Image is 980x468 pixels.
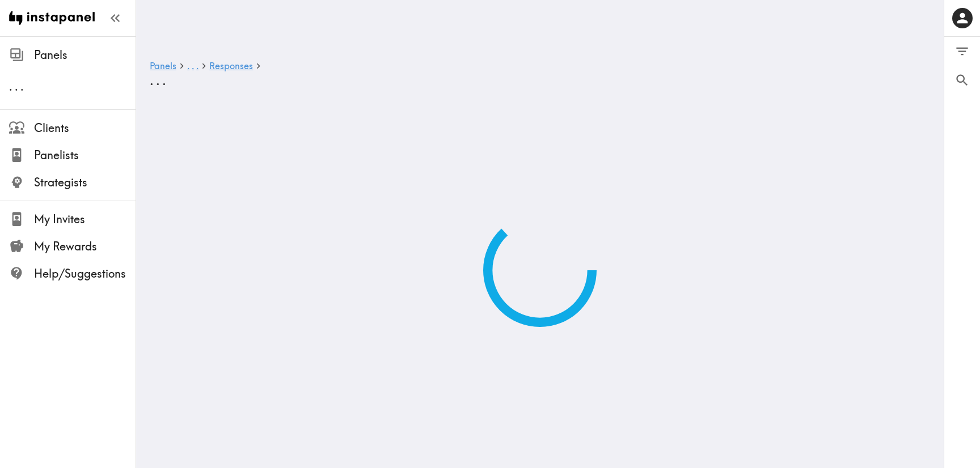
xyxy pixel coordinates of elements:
[150,71,154,88] span: .
[944,66,980,95] button: Search
[34,266,136,282] span: Help/Suggestions
[192,60,194,71] span: .
[187,61,198,72] a: ...
[34,47,136,63] span: Panels
[944,37,980,66] button: Filter Responses
[209,61,253,72] a: Responses
[34,120,136,136] span: Clients
[34,175,136,190] span: Strategists
[187,60,189,71] span: .
[954,44,970,59] span: Filter Responses
[34,239,136,254] span: My Rewards
[20,79,24,93] span: .
[196,60,198,71] span: .
[15,79,18,93] span: .
[34,147,136,163] span: Panelists
[9,79,12,93] span: .
[954,73,970,88] span: Search
[162,71,166,88] span: .
[156,71,160,88] span: .
[34,211,136,227] span: My Invites
[150,61,176,72] a: Panels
